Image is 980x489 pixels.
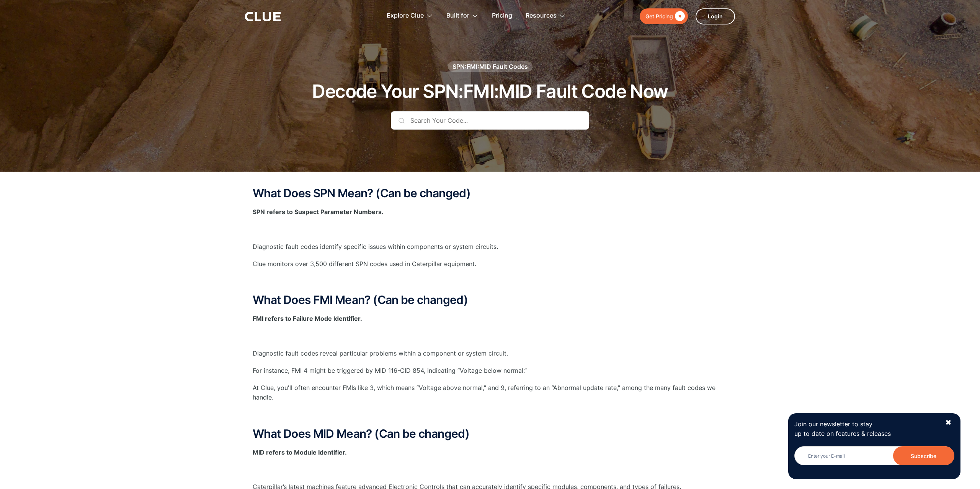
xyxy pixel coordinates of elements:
h2: What Does MID Mean? (Can be changed) [253,427,727,440]
p: Diagnostic fault codes reveal particular problems within a component or system circuit. [253,349,727,358]
h2: What Does FMI Mean? (Can be changed) [253,294,727,306]
p: Join our newsletter to stay up to date on features & releases [794,419,938,439]
p: ‍ [253,410,727,419]
strong: MID refers to Module Identifier. [253,448,347,456]
div: Explore Clue [387,4,424,28]
p: Diagnostic fault codes identify specific issues within components or system circuits. [253,242,727,252]
div: Get Pricing [645,11,673,21]
div: Built for [446,4,469,28]
form: Newsletter [794,446,954,473]
input: Search Your Code... [391,111,589,130]
p: ‍ [253,465,727,474]
div: Explore Clue [387,4,433,28]
p: Clue monitors over 3,500 different SPN codes used in Caterpillar equipment. [253,259,727,269]
h1: Decode Your SPN:FMI:MID Fault Code Now [312,81,668,102]
div: Built for [446,4,479,28]
a: Get Pricing [640,8,688,24]
p: For instance, FMI 4 might be triggered by MID 116-CID 854, indicating “Voltage below normal.” [253,366,727,375]
div:  [673,11,685,21]
p: ‍ [253,224,727,234]
strong: FMI refers to Failure Mode Identifier. [253,315,362,322]
h2: What Does SPN Mean? (Can be changed) [253,187,727,200]
input: Subscribe [893,446,954,465]
p: ‍ [253,331,727,341]
div: SPN:FMI:MID Fault Codes [452,62,528,71]
div: Resources [526,4,557,28]
input: Enter your E-mail [794,446,954,465]
a: Pricing [492,4,512,28]
div: Resources [526,4,566,28]
p: ‍ [253,276,727,286]
div: ✖ [945,418,952,427]
strong: SPN refers to Suspect Parameter Numbers. [253,208,384,216]
p: At Clue, you'll often encounter FMIs like 3, which means “Voltage above normal,” and 9, referring... [253,383,727,402]
a: Login [696,8,735,24]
